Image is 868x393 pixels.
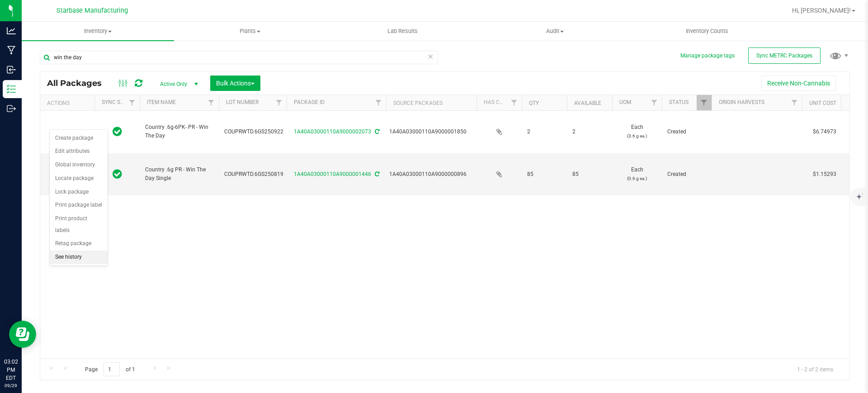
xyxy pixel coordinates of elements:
a: Filter [647,95,662,110]
span: Plants [175,27,326,35]
span: 2 [572,128,607,136]
inline-svg: Analytics [7,26,16,35]
a: Status [669,99,689,105]
span: Inventory [22,27,174,35]
a: UOM [619,99,631,105]
span: Lab Results [375,27,430,35]
span: Audit [479,27,631,35]
th: Has COA [476,95,522,111]
td: $1.15293 [802,153,847,195]
span: Bulk Actions [216,80,255,87]
td: $6.74973 [802,111,847,153]
li: Edit attributes [50,145,108,158]
a: Unit Cost [809,100,836,106]
a: Inventory Counts [631,22,783,41]
div: Value 1: 1A40A03000110A9000001850 [389,128,474,136]
input: 1 [104,362,120,376]
span: 1 - 2 of 2 items [790,362,840,376]
span: In Sync [113,125,122,138]
span: Sync METRC Packages [756,52,812,59]
a: Lab Results [326,22,479,41]
a: Filter [272,95,287,110]
a: Origin Harvests [719,99,764,105]
inline-svg: Inventory [7,85,16,94]
a: Qty [529,100,539,106]
div: Value 1: 1A40A03000110A9000000896 [389,170,474,179]
a: Item Name [147,99,176,105]
inline-svg: Manufacturing [7,46,16,55]
span: select [74,126,85,138]
span: Sync from Compliance System [373,128,379,135]
a: Filter [697,95,712,110]
span: Clear [427,51,434,62]
button: Manage package tags [680,52,735,60]
span: Inventory Counts [674,27,741,35]
a: 1A40A03000110A9000002073 [294,128,371,135]
span: Starbase Manufacturing [57,7,128,14]
iframe: Resource center [9,321,36,348]
p: (0.6 g ea.) [618,174,656,183]
li: Locate package [50,172,108,185]
span: Action [49,126,74,138]
th: Source Packages [386,95,476,111]
a: 1A40A03000110A9000001446 [294,171,371,177]
button: Sync METRC Packages [748,47,821,64]
span: Country .6g-6PK- PR - Win The Day [145,123,213,140]
a: Filter [371,95,386,110]
inline-svg: Inbound [7,65,16,74]
a: Filter [787,95,802,110]
li: Print product labels [50,212,108,237]
a: Filter [507,95,522,110]
a: Filter [204,95,219,110]
span: In Sync [113,168,122,180]
span: Hi, [PERSON_NAME]! [792,7,851,14]
span: Each [618,166,656,183]
span: Page of 1 [77,362,142,376]
span: Country .6g PR - Win The Day Single [145,166,213,183]
span: All Packages [47,78,111,88]
p: (3.6 g ea.) [618,132,656,140]
button: Bulk Actions [210,76,260,91]
button: Receive Non-Cannabis [761,76,836,91]
span: 2 [527,128,561,136]
span: COUPRWTD.6GS250819 [224,170,283,179]
li: See history [50,251,108,264]
a: Available [574,100,601,106]
li: Global inventory [50,158,108,172]
li: Print package label [50,199,108,212]
span: 85 [527,170,561,179]
li: Retag package [50,237,108,251]
a: Plants [174,22,326,41]
a: Filter [125,95,140,110]
a: Inventory [22,22,174,41]
span: Created [667,170,706,179]
p: 03:02 PM EDT [4,358,18,382]
p: 09/29 [4,382,18,389]
span: COUPRWTD.6GS250922 [224,128,283,136]
div: Actions [47,100,91,106]
inline-svg: Outbound [7,104,16,113]
li: Lock package [50,185,108,199]
a: Lot Number [226,99,259,105]
a: Package ID [294,99,325,105]
a: Audit [479,22,631,41]
input: Search Package ID, Item Name, SKU, Lot or Part Number... [40,51,438,64]
li: Create package [50,132,108,145]
span: 85 [572,170,607,179]
span: Created [667,128,706,136]
span: Sync from Compliance System [373,171,379,177]
span: Each [618,123,656,140]
a: Sync Status [102,99,137,105]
